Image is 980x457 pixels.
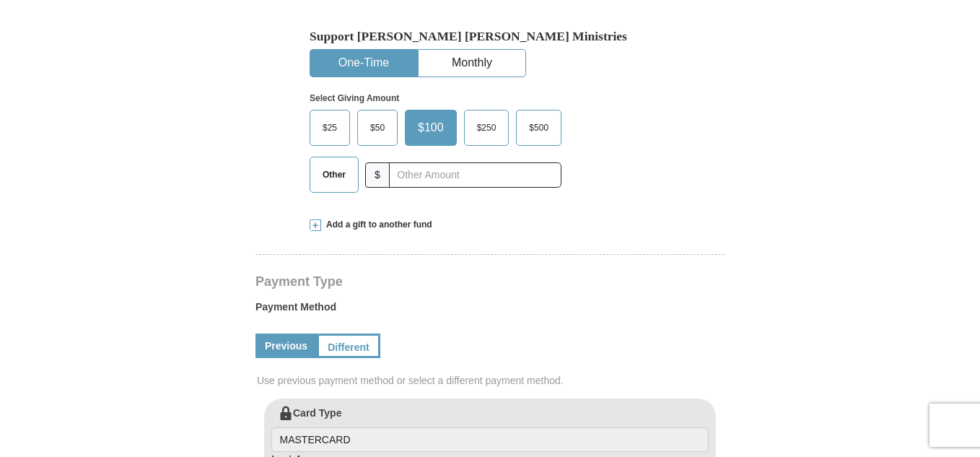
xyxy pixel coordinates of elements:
[271,406,709,452] label: Card Type
[315,164,353,186] span: Other
[255,334,317,358] a: Previous
[315,117,344,139] span: $25
[255,276,725,287] h4: Payment Type
[365,162,390,188] span: $
[321,219,432,231] span: Add a gift to another fund
[389,162,561,188] input: Other Amount
[255,300,725,321] label: Payment Method
[317,334,380,358] a: Different
[470,117,504,139] span: $250
[310,50,417,77] button: One-Time
[411,117,451,139] span: $100
[271,427,709,452] input: Card Type
[310,29,670,44] h5: Support [PERSON_NAME] [PERSON_NAME] Ministries
[310,93,399,103] strong: Select Giving Amount
[257,373,726,388] span: Use previous payment method or select a different payment method.
[419,50,525,77] button: Monthly
[363,117,392,139] span: $50
[522,117,556,139] span: $500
